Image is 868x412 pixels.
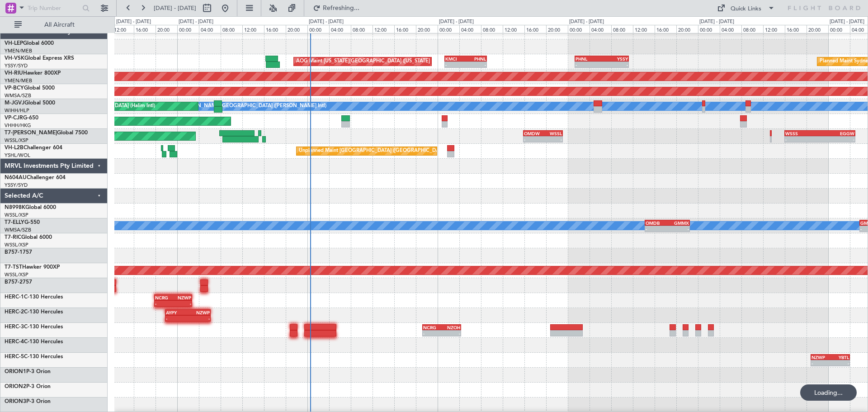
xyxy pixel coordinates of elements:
div: 20:00 [807,25,828,33]
div: 08:00 [481,25,503,33]
div: NZOH [442,325,460,330]
span: VH-L2B [5,145,24,151]
div: 00:00 [177,25,199,33]
span: N8998K [5,205,25,210]
a: HERC-1C-130 Hercules [5,294,63,300]
div: [DATE] - [DATE] [116,18,151,26]
a: VHHH/HKG [5,122,31,129]
span: T7-[PERSON_NAME] [5,130,57,136]
div: 00:00 [828,25,850,33]
div: - [576,62,602,67]
a: HERC-4C-130 Hercules [5,339,63,345]
span: T7-ELLY [5,220,24,225]
a: HERC-2C-130 Hercules [5,309,63,315]
div: NZWP [188,310,210,315]
a: WSSL/XSP [5,271,28,278]
div: 20:00 [416,25,438,33]
span: HERC-2 [5,309,24,315]
div: 16:00 [134,25,156,33]
a: WMSA/SZB [5,227,31,233]
a: B757-2757 [5,279,32,285]
div: PHNL [576,56,602,62]
div: - [155,301,173,306]
a: WMSA/SZB [5,92,31,99]
div: 00:00 [568,25,590,33]
span: All Aircraft [24,22,95,28]
div: - [820,137,854,142]
div: 00:00 [307,25,329,33]
button: All Aircraft [10,18,98,32]
a: VH-VSKGlobal Express XRS [5,56,74,61]
div: [PERSON_NAME][GEOGRAPHIC_DATA] ([PERSON_NAME] Intl) [179,99,326,113]
div: - [524,137,543,142]
span: VP-BCY [5,85,24,91]
div: NCRG [155,295,173,300]
a: WSSL/XSP [5,212,28,218]
a: YSSY/SYD [5,62,28,69]
div: 12:00 [503,25,524,33]
span: T7-TST [5,265,22,270]
div: NZWP [811,355,830,360]
div: 08:00 [741,25,763,33]
div: 04:00 [459,25,481,33]
div: [DATE] - [DATE] [309,18,344,26]
a: T7-TSTHawker 900XP [5,265,60,270]
div: 12:00 [242,25,264,33]
div: [DATE] - [DATE] [569,18,604,26]
div: 16:00 [655,25,676,33]
a: YMEN/MEB [5,47,32,54]
div: OMDB [646,220,667,226]
a: VP-CJRG-650 [5,115,38,121]
div: NZWP [173,295,191,300]
div: 08:00 [351,25,373,33]
div: - [442,331,460,336]
div: 12:00 [633,25,655,33]
div: 04:00 [329,25,351,33]
a: HERC-5C-130 Hercules [5,354,63,360]
div: YSSY [602,56,628,62]
div: - [188,316,210,321]
a: HERC-3C-130 Hercules [5,324,63,330]
a: B757-1757 [5,250,32,255]
a: WSSL/XSP [5,137,28,144]
a: T7-RICGlobal 6000 [5,235,52,240]
a: YSSY/SYD [5,182,28,189]
div: WSSS [785,131,820,136]
button: Quick Links [712,1,779,15]
div: 00:00 [698,25,720,33]
div: 20:00 [286,25,307,33]
div: YBTL [830,355,849,360]
button: Refreshing... [309,1,363,15]
a: ORION2P-3 Orion [5,384,51,389]
div: AYPY [166,310,188,315]
a: N604AUChallenger 604 [5,175,66,180]
div: 16:00 [524,25,546,33]
span: N604AU [5,175,27,180]
div: 04:00 [720,25,741,33]
div: - [785,137,820,142]
div: Quick Links [731,5,761,14]
div: [DATE] - [DATE] [179,18,213,26]
div: 20:00 [156,25,177,33]
div: - [602,62,628,67]
div: - [646,226,667,232]
span: VH-VSK [5,56,24,61]
div: [DATE] - [DATE] [699,18,734,26]
div: 12:00 [373,25,394,33]
a: VH-RIUHawker 800XP [5,71,61,76]
a: WSSL/XSP [5,242,28,248]
div: - [423,331,442,336]
span: HERC-4 [5,339,24,345]
div: - [667,226,689,232]
div: 04:00 [199,25,221,33]
div: 20:00 [676,25,698,33]
div: 08:00 [611,25,633,33]
a: T7-ELLYG-550 [5,220,40,225]
div: [DATE] - [DATE] [439,18,474,26]
div: WSSL [543,131,562,136]
div: [DATE] - [DATE] [830,18,864,26]
span: VH-RIU [5,71,23,76]
a: VP-BCYGlobal 5000 [5,85,55,91]
a: M-JGVJGlobal 5000 [5,100,55,106]
div: NCRG [423,325,442,330]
